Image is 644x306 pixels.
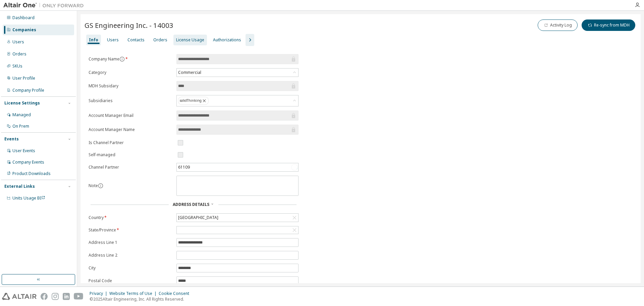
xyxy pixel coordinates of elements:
[89,98,172,103] label: Subsidiaries
[582,19,635,31] button: Re-sync from MDH
[52,293,59,300] img: instagram.svg
[127,37,145,43] div: Contacts
[89,265,172,271] label: City
[89,227,172,233] label: State/Province
[3,2,87,9] img: Altair One
[159,291,193,296] div: Cookie Consent
[89,56,172,62] label: Company Name
[89,240,172,245] label: Address Line 1
[98,183,103,188] button: information
[12,76,35,81] div: User Profile
[153,37,167,43] div: Orders
[177,214,298,222] div: [GEOGRAPHIC_DATA]
[89,165,172,170] label: Channel Partner
[12,124,29,129] div: On Prem
[176,37,204,43] div: License Usage
[538,19,578,31] button: Activity Log
[109,291,159,296] div: Website Terms of Use
[89,37,98,43] div: Info
[119,56,125,62] button: information
[178,97,209,105] div: solidThinking
[89,83,172,89] label: MDH Subsidary
[12,15,35,20] div: Dashboard
[4,184,35,189] div: External Links
[74,293,84,300] img: youtube.svg
[177,214,219,221] div: [GEOGRAPHIC_DATA]
[213,37,241,43] div: Authorizations
[4,100,40,106] div: License Settings
[177,69,202,76] div: Commercial
[12,195,45,201] span: Units Usage BI
[12,27,36,33] div: Companies
[12,39,24,45] div: Users
[107,37,119,43] div: Users
[63,293,70,300] img: linkedin.svg
[177,163,298,171] div: 61109
[177,95,298,106] div: solidThinking
[12,112,31,118] div: Managed
[173,202,209,207] span: Address Details
[177,164,191,171] div: 61109
[89,70,172,75] label: Category
[12,148,35,154] div: User Events
[4,136,19,142] div: Events
[2,293,37,300] img: altair_logo.svg
[89,278,172,283] label: Postal Code
[12,88,44,93] div: Company Profile
[90,296,193,302] p: © 2025 Altair Engineering, Inc. All Rights Reserved.
[89,140,172,145] label: Is Channel Partner
[12,63,22,69] div: SKUs
[89,183,98,188] label: Note
[41,293,48,300] img: facebook.svg
[90,291,109,296] div: Privacy
[12,171,51,176] div: Product Downloads
[89,253,172,258] label: Address Line 2
[177,69,298,77] div: Commercial
[12,51,26,57] div: Orders
[89,127,172,132] label: Account Manager Name
[89,113,172,118] label: Account Manager Email
[89,152,172,158] label: Self-managed
[85,20,173,30] span: GS Engineering Inc. - 14003
[12,160,44,165] div: Company Events
[89,215,172,220] label: Country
